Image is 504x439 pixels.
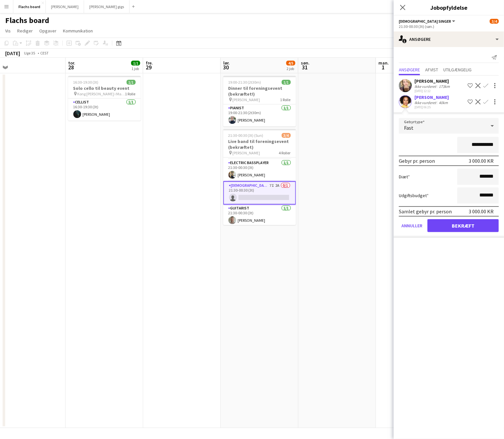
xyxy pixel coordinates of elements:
h1: Flachs board [5,16,49,25]
div: [PERSON_NAME] [414,78,451,84]
div: 21:30-00:30 (3t) (søn.) [399,24,499,29]
app-card-role: Guitarist1/121:30-00:30 (3t)[PERSON_NAME] [223,205,296,227]
span: 30 [222,64,230,71]
span: 1 Rolle [280,97,291,102]
span: 1/1 [127,80,136,85]
span: 31 [300,64,310,71]
span: Rediger [17,28,33,34]
div: Samlet gebyr pr. person [399,208,452,215]
span: Uge 35 [21,51,38,55]
span: 1 Rolle [125,91,136,96]
span: tor. [68,60,75,66]
span: man. [378,60,389,66]
a: Vis [3,27,13,35]
div: 40km [437,100,449,105]
span: 29 [145,64,153,71]
span: Opgaver [39,28,56,34]
button: Flachs board [13,0,46,13]
span: 3/4 [490,19,499,24]
span: Ansøgere [399,67,420,72]
h3: Solo cello til beauty event [68,85,141,91]
div: [DATE] 12:12 [414,89,451,93]
div: 2 job [287,66,295,71]
span: [PERSON_NAME] [233,150,260,155]
h3: Jobopfyldelse [394,3,504,12]
span: 21:30-00:30 (3t) (Sun) [228,133,264,138]
label: Diæt [399,174,410,180]
a: Kommunikation [60,27,95,35]
div: 3 000.00 KR [469,158,494,164]
div: Gebyr pr. person [399,158,435,164]
div: Ikke vurderet [414,100,437,105]
div: [DATE] 06:25 [414,105,449,109]
span: 4 Roller [279,150,291,155]
span: 1 [377,64,389,71]
app-job-card: 19:00-21:30 (2t30m)1/1Dinner til foreningsevent (bekræftet!) [PERSON_NAME]1 RollePianist1/119:00-... [223,76,296,126]
app-job-card: 16:30-19:30 (3t)1/1Solo cello til beauty event Kong [PERSON_NAME] i Magasin på Kongens Nytorv1 Ro... [68,76,141,121]
span: Afvist [425,67,438,72]
span: Kong [PERSON_NAME] i Magasin på Kongens Nytorv [78,91,125,96]
h3: Dinner til foreningsevent (bekræftet!) [223,85,296,97]
div: 173km [437,84,451,89]
span: lør. [223,60,230,66]
span: 28 [67,64,75,71]
button: Bekræft [427,219,499,232]
app-card-role: Electric Bassplayer1/121:30-00:30 (3t)[PERSON_NAME] [223,159,296,181]
div: 3 000.00 KR [469,208,494,215]
app-card-role: Pianist1/119:00-21:30 (2t30m)[PERSON_NAME] [223,104,296,126]
span: 1/1 [131,61,140,65]
div: [DATE] [5,50,20,56]
span: [PERSON_NAME] [233,97,260,102]
span: Female Singer [399,19,451,24]
span: Utilgængelig [443,67,472,72]
span: Kommunikation [63,28,93,34]
app-job-card: 21:30-00:30 (3t) (Sun)3/4Live band til foreningsevent (bekræftet) [PERSON_NAME]4 RollerDrummer1/1... [223,129,296,225]
span: søn. [301,60,310,66]
div: [PERSON_NAME] [414,94,449,100]
app-card-role: Cellist1/116:30-19:30 (3t)[PERSON_NAME] [68,99,141,121]
div: Ikke vurderet [414,84,437,89]
button: [PERSON_NAME] gigs [84,0,129,13]
span: 19:00-21:30 (2t30m) [228,80,261,85]
a: Rediger [15,27,35,35]
span: 4/5 [286,61,295,65]
div: Ansøgere [394,31,504,47]
a: Opgaver [37,27,59,35]
h3: Live band til foreningsevent (bekræftet) [223,138,296,150]
div: CEST [40,51,49,55]
app-card-role: [DEMOGRAPHIC_DATA] Singer7I2A0/121:30-00:30 (3t) [223,181,296,205]
span: Fast [404,125,413,131]
button: [DEMOGRAPHIC_DATA] Singer [399,19,456,24]
button: Annuller [399,219,425,232]
span: Vis [5,28,11,34]
label: Udgiftsbudget [399,193,429,198]
div: 1 job [131,66,140,71]
button: [PERSON_NAME] [46,0,84,13]
span: fre. [146,60,153,66]
span: 16:30-19:30 (3t) [73,80,99,85]
span: 1/1 [282,80,291,85]
span: 3/4 [282,133,291,138]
